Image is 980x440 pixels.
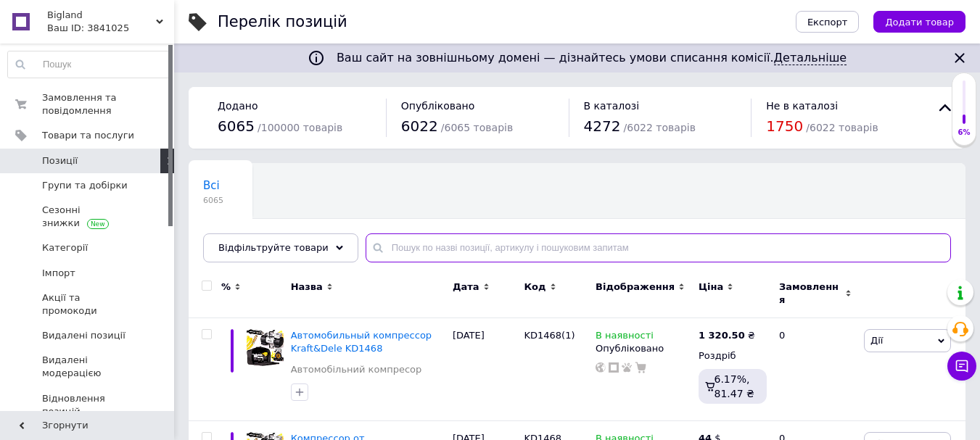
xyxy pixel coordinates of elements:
span: В каталозі [584,100,640,112]
svg: Закрити [951,49,968,67]
span: Категорії [42,241,88,254]
span: 6.17%, 81.47 ₴ [714,373,754,399]
span: Видалені позиції [42,329,125,342]
span: Групи та добірки [42,179,128,192]
span: / 6022 товарів [806,122,878,133]
span: Bigland [47,9,156,22]
span: Назва [291,281,323,294]
div: ₴ [699,329,755,342]
span: Замовлення та повідомлення [42,91,134,117]
span: KD1468(1) [524,330,575,341]
b: 1 320.50 [699,330,745,341]
span: Відновлення позицій [42,392,134,418]
span: Всі [203,179,220,192]
span: Додати товар [885,17,954,28]
span: Не в каталозі [766,100,838,112]
span: / 6065 товарів [441,122,513,133]
span: Товари та послуги [42,129,134,142]
div: Роздріб [699,349,767,362]
div: [DATE] [449,318,521,421]
span: Позиції [42,154,78,167]
div: Перелік позицій [218,14,347,30]
span: 1750 [766,117,803,135]
span: Імпорт [42,267,75,280]
span: Додано [218,100,258,112]
span: 6022 [401,117,438,135]
div: 6% [952,128,976,138]
button: Експорт [796,11,860,33]
span: Відображення [596,281,675,294]
span: 4272 [584,117,621,135]
span: / 100000 товарів [258,122,342,133]
div: 0 [770,318,860,421]
a: Автомобільний компресор [291,363,422,376]
span: Дата [453,281,479,294]
div: Ваш ID: 3841025 [47,22,174,35]
span: Експорт [807,17,848,28]
span: Код [524,281,545,294]
span: Сезонні знижки [42,204,134,230]
a: Автомобильный компрессор Kraft&Dele KD1468 [291,330,432,354]
div: Опубліковано [596,342,691,355]
a: Детальніше [774,51,847,65]
img: Автомобильный компрессор Kraft&Dele KD1468 [247,329,284,366]
span: Видалені модерацією [42,354,134,380]
span: Опубліковано [401,100,475,112]
span: Ваш сайт на зовнішньому домені — дізнайтесь умови списання комісії. [337,51,847,65]
span: / 6022 товарів [624,122,696,133]
span: 6065 [203,195,223,206]
button: Чат з покупцем [947,352,976,381]
input: Пошук [8,51,170,78]
span: Дії [870,335,883,346]
span: Ціна [699,281,723,294]
span: % [221,281,231,294]
span: 6065 [218,117,255,135]
input: Пошук по назві позиції, артикулу і пошуковим запитам [366,233,951,262]
button: Додати товар [873,11,965,33]
span: В наявності [596,330,654,345]
span: Замовлення [779,281,841,307]
span: Відфільтруйте товари [218,242,329,253]
span: Акції та промокоди [42,291,134,317]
